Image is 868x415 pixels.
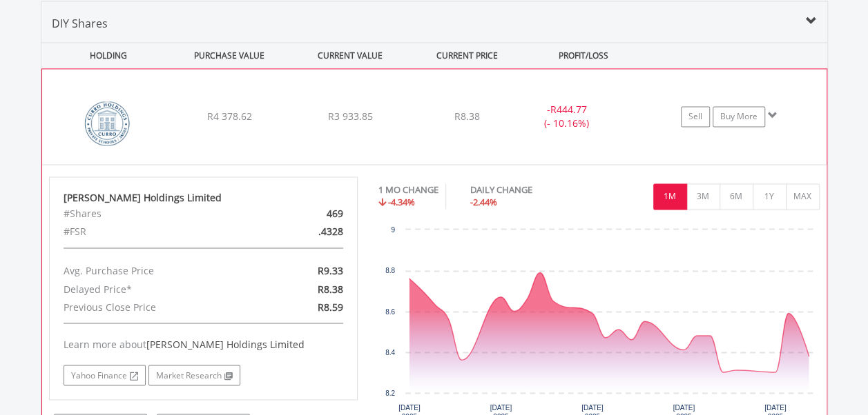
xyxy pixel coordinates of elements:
[64,191,344,205] div: [PERSON_NAME] Holdings Limited
[53,205,253,223] div: #Shares
[385,307,395,315] text: 8.6
[253,205,354,223] div: 469
[385,267,395,274] text: 8.8
[53,298,253,316] div: Previous Close Price
[713,106,765,127] a: Buy More
[454,110,480,123] span: R8.38
[291,43,409,68] div: CURRENT VALUE
[53,223,253,241] div: #FSR
[681,106,710,127] a: Sell
[388,196,415,208] span: -4.34%
[378,183,438,196] div: 1 MO CHANGE
[49,86,168,161] img: EQU.ZA.COH.png
[327,110,372,123] span: R3 933.85
[318,300,343,313] span: R8.59
[52,16,108,31] span: DIY Shares
[550,103,586,116] span: R444.77
[653,183,687,210] button: 1M
[146,337,305,350] span: [PERSON_NAME] Holdings Limited
[171,43,289,68] div: PURCHASE VALUE
[720,183,753,210] button: 6M
[385,348,395,356] text: 8.4
[253,223,354,241] div: .4328
[64,337,344,351] div: Learn more about
[391,226,395,234] text: 9
[470,183,581,196] div: DAILY CHANGE
[470,196,497,208] span: -2.44%
[64,365,146,385] a: Yahoo Finance
[206,110,251,123] span: R4 378.62
[514,103,618,130] div: - (- 10.16%)
[786,183,820,210] button: MAX
[53,280,253,298] div: Delayed Price*
[53,262,253,280] div: Avg. Purchase Price
[412,43,521,68] div: CURRENT PRICE
[753,183,787,210] button: 1Y
[525,43,643,68] div: PROFIT/LOSS
[42,43,168,68] div: HOLDING
[686,183,720,210] button: 3M
[318,282,343,295] span: R8.38
[318,264,343,277] span: R9.33
[385,389,395,396] text: 8.2
[148,365,240,385] a: Market Research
